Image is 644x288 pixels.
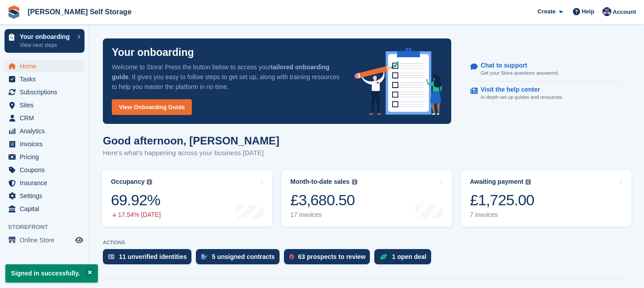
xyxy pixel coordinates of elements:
a: 5 unsigned contracts [196,249,284,269]
a: menu [4,151,85,163]
p: Your onboarding [20,34,73,40]
span: Pricing [20,151,73,163]
a: menu [4,112,85,124]
div: Occupancy [111,178,144,186]
p: Chat to support [481,62,552,69]
span: Subscriptions [20,86,73,98]
div: 17.54% [DATE] [111,211,161,219]
div: 63 prospects to review [298,253,366,260]
div: 5 unsigned contracts [212,253,275,260]
a: 63 prospects to review [284,249,375,269]
a: menu [4,73,85,85]
p: Your onboarding [112,47,194,58]
a: View Onboarding Guide [112,99,192,115]
a: menu [4,177,85,189]
p: Signed in successfully. [5,264,98,283]
a: menu [4,99,85,111]
a: menu [4,234,85,246]
span: Invoices [20,138,73,150]
a: menu [4,190,85,202]
img: icon-info-grey-7440780725fd019a000dd9b08b2336e03edf1995a4989e88bcd33f0948082b44.svg [352,179,357,185]
a: Awaiting payment £1,725.00 7 invoices [461,170,631,227]
div: 69.92% [111,191,161,209]
div: 17 invoices [290,211,357,219]
span: Help [582,7,594,16]
div: £3,680.50 [290,191,357,209]
img: icon-info-grey-7440780725fd019a000dd9b08b2336e03edf1995a4989e88bcd33f0948082b44.svg [525,179,531,185]
a: Visit the help center In-depth set up guides and resources. [470,81,622,106]
p: ACTIONS [103,240,631,246]
span: Tasks [20,73,73,85]
span: Settings [20,190,73,202]
p: Welcome to Stora! Press the button below to access your . It gives you easy to follow steps to ge... [112,62,340,92]
p: View next steps [20,41,73,49]
span: Sites [20,99,73,111]
span: Create [538,7,555,16]
p: Here's what's happening across your business [DATE] [103,148,280,158]
a: Your onboarding View next steps [4,29,85,53]
span: Online Store [20,234,73,246]
a: Preview store [74,235,85,246]
div: 1 open deal [392,253,426,260]
img: Matthew Jones [602,7,611,16]
a: menu [4,125,85,137]
img: contract_signature_icon-13c848040528278c33f63329250d36e43548de30e8caae1d1a13099fd9432cc5.svg [201,254,208,259]
a: menu [4,86,85,98]
a: 11 unverified identities [103,249,196,269]
a: Chat to support Get your Stora questions answered. [470,57,622,82]
div: £1,725.00 [470,191,534,209]
img: onboarding-info-6c161a55d2c0e0a8cae90662b2fe09162a5109e8cc188191df67fb4f79e88e88.svg [355,48,442,115]
p: Visit the help center [481,86,556,93]
a: Month-to-date sales £3,680.50 17 invoices [281,170,452,227]
span: Analytics [20,125,73,137]
img: verify_identity-adf6edd0f0f0b5bbfe63781bf79b02c33cf7c696d77639b501bdc392416b5a36.svg [108,254,114,259]
a: Occupancy 69.92% 17.54% [DATE] [102,170,272,227]
div: Month-to-date sales [290,178,349,186]
h1: Good afternoon, [PERSON_NAME] [103,135,280,147]
span: Insurance [20,177,73,189]
img: stora-icon-8386f47178a22dfd0bd8f6a31ec36ba5ce8667c1dd55bd0f319d3a0aa187defe.svg [7,5,21,19]
span: Coupons [20,164,73,176]
a: menu [4,60,85,72]
span: CRM [20,112,73,124]
a: menu [4,164,85,176]
img: icon-info-grey-7440780725fd019a000dd9b08b2336e03edf1995a4989e88bcd33f0948082b44.svg [147,179,152,185]
a: 1 open deal [374,249,435,269]
a: menu [4,203,85,215]
a: menu [4,138,85,150]
span: Account [613,8,636,17]
div: Awaiting payment [470,178,524,186]
span: Capital [20,203,73,215]
p: Get your Stora questions answered. [481,69,559,77]
span: Home [20,60,73,72]
a: [PERSON_NAME] Self Storage [24,4,135,19]
div: 11 unverified identities [119,253,187,260]
p: In-depth set up guides and resources. [481,93,563,101]
img: prospect-51fa495bee0391a8d652442698ab0144808aea92771e9ea1ae160a38d050c398.svg [289,254,294,259]
img: deal-1b604bf984904fb50ccaf53a9ad4b4a5d6e5aea283cecdc64d6e3604feb123c2.svg [380,254,387,260]
div: 7 invoices [470,211,534,219]
span: Storefront [8,223,89,232]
